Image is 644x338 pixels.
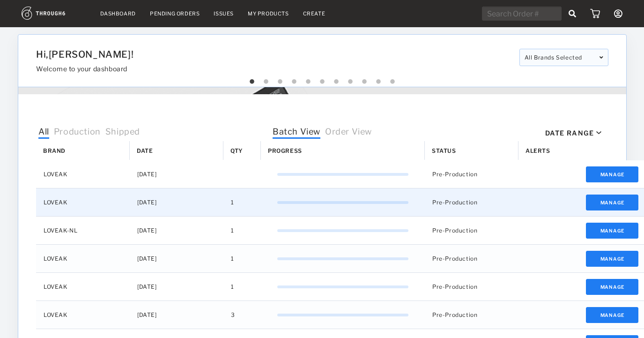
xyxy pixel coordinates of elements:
[585,223,638,239] button: Manage
[332,77,341,87] button: 7
[137,147,153,154] span: Date
[130,245,223,272] div: [DATE]
[585,279,638,295] button: Manage
[38,127,49,139] span: All
[585,195,638,210] button: Manage
[432,147,456,154] span: Status
[388,77,397,87] button: 11
[247,77,257,87] button: 1
[130,273,223,300] div: [DATE]
[100,10,136,17] a: Dashboard
[130,301,223,329] div: [DATE]
[105,127,140,139] span: Shipped
[303,77,313,87] button: 5
[275,77,285,87] button: 3
[231,309,235,321] span: 3
[22,7,86,20] img: logo.1c10ca64.svg
[36,49,512,60] h1: Hi, [PERSON_NAME] !
[36,160,130,188] div: LOVEAK
[273,127,320,139] span: Batch View
[130,188,223,216] div: [DATE]
[53,127,100,139] span: Production
[585,166,638,182] button: Manage
[519,49,608,66] div: All Brands Selected
[596,131,601,135] img: icon_caret_down_black.69fb8af9.svg
[360,77,369,87] button: 9
[526,147,550,154] span: Alerts
[214,10,234,17] a: Issues
[374,77,383,87] button: 10
[425,160,518,188] div: Pre-Production
[585,251,638,267] button: Manage
[130,217,223,244] div: [DATE]
[346,77,355,87] button: 8
[36,188,130,216] div: LOVEAK
[545,129,594,137] div: Date Range
[231,196,234,209] span: 1
[150,10,200,17] a: Pending Orders
[590,9,600,18] img: icon_cart.dab5cea1.svg
[289,77,299,87] button: 4
[36,301,130,329] div: LOVEAK
[36,217,130,244] div: LOVEAK-NL
[230,147,243,154] span: Qty
[325,127,372,139] span: Order View
[36,273,130,300] div: LOVEAK
[231,281,234,293] span: 1
[43,147,66,154] span: Brand
[130,160,223,188] div: [DATE]
[318,77,327,87] button: 6
[36,245,130,272] div: LOVEAK
[248,10,289,17] a: My Products
[231,253,234,265] span: 1
[425,188,518,216] div: Pre-Production
[425,301,518,329] div: Pre-Production
[482,7,562,21] input: Search Order #
[425,245,518,272] div: Pre-Production
[585,307,638,323] button: Manage
[268,147,302,154] span: Progress
[231,225,234,237] span: 1
[425,273,518,300] div: Pre-Production
[303,10,326,17] a: Create
[36,65,512,73] h3: Welcome to your dashboard
[261,77,271,87] button: 2
[425,217,518,244] div: Pre-Production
